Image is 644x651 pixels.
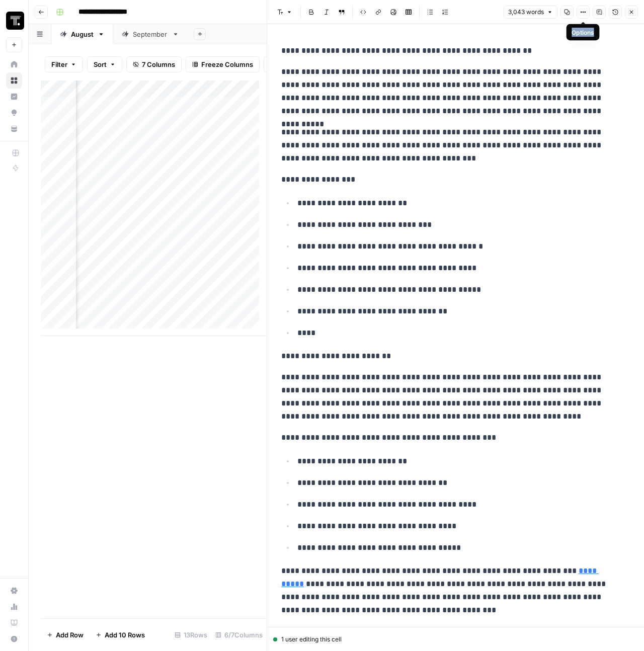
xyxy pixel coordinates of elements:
[6,8,22,33] button: Workspace: Thoughtspot
[133,29,168,39] div: September
[87,56,122,72] button: Sort
[6,615,22,631] a: Learning Hub
[211,627,267,643] div: 6/7 Columns
[201,59,253,69] span: Freeze Columns
[45,56,83,72] button: Filter
[6,56,22,72] a: Home
[572,28,594,37] div: Options
[6,121,22,137] a: Your Data
[6,631,22,647] button: Help + Support
[51,59,67,69] span: Filter
[105,630,145,640] span: Add 10 Rows
[51,24,113,44] a: August
[504,6,557,19] button: 3,043 words
[71,29,94,39] div: August
[6,72,22,89] a: Browse
[41,627,90,643] button: Add Row
[6,599,22,615] a: Usage
[94,59,107,69] span: Sort
[508,8,544,17] span: 3,043 words
[273,635,638,644] div: 1 user editing this cell
[56,630,84,640] span: Add Row
[6,12,24,30] img: Thoughtspot Logo
[113,24,188,44] a: September
[6,583,22,599] a: Settings
[126,56,182,72] button: 7 Columns
[6,89,22,105] a: Insights
[90,627,151,643] button: Add 10 Rows
[186,56,260,72] button: Freeze Columns
[171,627,211,643] div: 13 Rows
[6,105,22,121] a: Opportunities
[142,59,175,69] span: 7 Columns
